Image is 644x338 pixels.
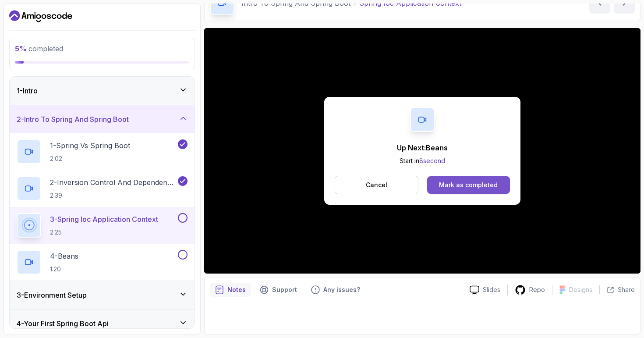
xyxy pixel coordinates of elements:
[10,310,195,338] button: 4-Your First Spring Boot Api
[397,157,448,165] p: Start in
[569,285,592,294] p: Designs
[15,44,63,53] span: completed
[599,285,635,294] button: Share
[50,140,130,151] p: 1 - Spring Vs Spring Boot
[50,191,176,200] p: 2:39
[618,285,635,294] p: Share
[529,285,545,294] p: Repo
[17,318,109,329] h3: 4 - Your First Spring Boot Api
[272,285,297,294] p: Support
[210,283,251,297] button: notes button
[10,281,195,309] button: 3-Environment Setup
[204,28,640,274] iframe: 3 - Spring IoC Application Context
[50,177,176,188] p: 2 - Inversion Control And Dependency Injection
[9,9,72,23] a: Dashboard
[50,228,158,237] p: 2:25
[255,283,302,297] button: Support button
[227,285,246,294] p: Notes
[335,176,418,194] button: Cancel
[483,285,500,294] p: Slides
[50,154,130,163] p: 2:02
[463,285,507,295] a: Slides
[419,157,445,164] span: 8 second
[439,181,498,189] div: Mark as completed
[17,139,188,164] button: 1-Spring Vs Spring Boot2:02
[306,283,365,297] button: Feedback button
[15,44,27,53] span: 5 %
[10,105,195,133] button: 2-Intro To Spring And Spring Boot
[17,114,129,125] h3: 2 - Intro To Spring And Spring Boot
[397,142,448,153] p: Up Next: Beans
[17,250,188,274] button: 4-Beans1:20
[17,290,87,300] h3: 3 - Environment Setup
[50,265,78,274] p: 1:20
[323,285,360,294] p: Any issues?
[50,251,78,261] p: 4 - Beans
[17,176,188,201] button: 2-Inversion Control And Dependency Injection2:39
[366,181,387,189] p: Cancel
[17,213,188,238] button: 3-Spring Ioc Application Context2:25
[427,176,510,194] button: Mark as completed
[17,85,38,96] h3: 1 - Intro
[50,214,158,224] p: 3 - Spring Ioc Application Context
[508,285,552,295] a: Repo
[10,77,195,105] button: 1-Intro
